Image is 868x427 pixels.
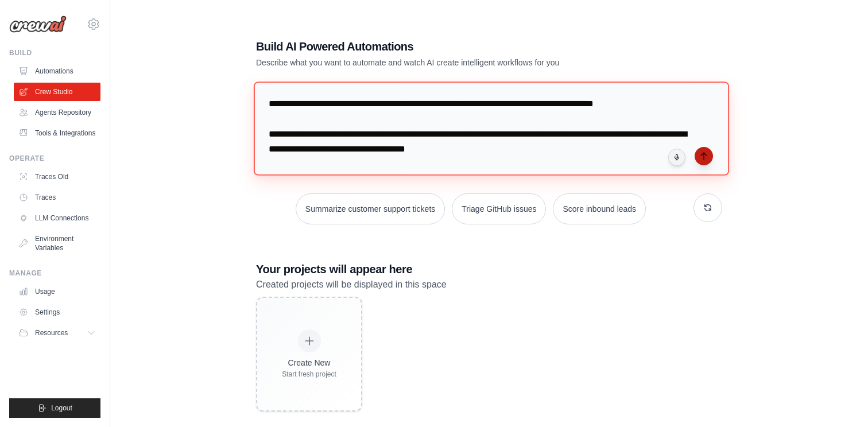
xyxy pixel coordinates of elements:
[14,62,100,80] a: Automations
[14,124,100,142] a: Tools & Integrations
[9,398,100,418] button: Logout
[9,269,100,278] div: Manage
[14,209,100,227] a: LLM Connections
[14,168,100,186] a: Traces Old
[256,261,722,277] h3: Your projects will appear here
[14,83,100,101] a: Crew Studio
[35,328,68,337] span: Resources
[14,188,100,207] a: Traces
[668,149,685,166] button: Click to speak your automation idea
[9,48,100,57] div: Build
[14,324,100,342] button: Resources
[14,230,100,257] a: Environment Variables
[14,103,100,122] a: Agents Repository
[282,370,336,379] div: Start fresh project
[256,277,722,292] p: Created projects will be displayed in this space
[256,38,642,55] h1: Build AI Powered Automations
[296,193,445,224] button: Summarize customer support tickets
[9,15,67,33] img: Logo
[256,57,642,68] p: Describe what you want to automate and watch AI create intelligent workflows for you
[553,193,646,224] button: Score inbound leads
[452,193,546,224] button: Triage GitHub issues
[14,282,100,301] a: Usage
[282,357,336,368] div: Create New
[9,154,100,163] div: Operate
[693,193,722,222] button: Get new suggestions
[51,403,72,413] span: Logout
[14,303,100,321] a: Settings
